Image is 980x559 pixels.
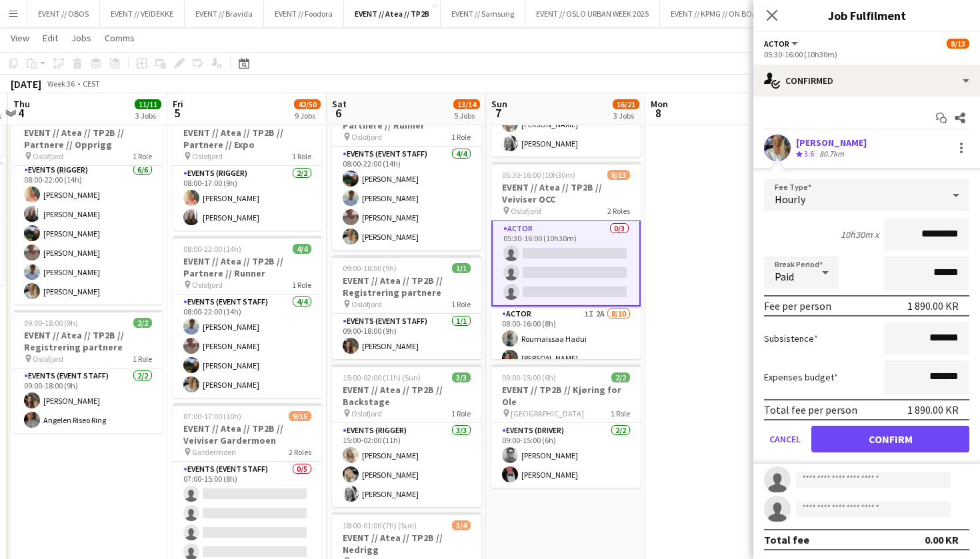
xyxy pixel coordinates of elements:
span: 08:00-22:00 (14h) [183,244,241,254]
span: Sat [332,98,347,110]
span: Paid [775,270,794,283]
span: Comms [105,32,135,44]
span: [GEOGRAPHIC_DATA] [511,408,584,418]
app-card-role: Events (Event Staff)2/209:00-18:00 (9h)[PERSON_NAME]Angelen Riseo Ring [13,368,163,433]
span: 4 [11,105,30,121]
div: CEST [83,79,100,89]
div: 09:00-18:00 (9h)2/2EVENT // Atea // TP2B // Registrering partnere Oslofjord1 RoleEvents (Event St... [13,310,163,433]
div: 80.7km [817,149,847,160]
a: Edit [37,29,63,47]
h3: EVENT // Atea // TP2B // Veiviser OCC [491,181,641,205]
div: 9 Jobs [295,111,320,121]
span: 1 Role [292,280,311,290]
app-job-card: 08:00-22:00 (14h)4/4EVENT // Atea // TP2B // Partnere // Runner Oslofjord1 RoleEvents (Event Staf... [173,236,322,398]
span: Sun [491,98,507,110]
label: Expenses budget [764,371,838,383]
div: 1 890.00 KR [907,403,959,416]
button: EVENT // Foodora [264,1,344,27]
span: 1 Role [451,408,471,418]
span: Mon [651,98,668,110]
span: Oslofjord [351,132,382,142]
span: Oslofjord [33,354,63,364]
button: EVENT // OBOS [27,1,100,27]
span: 1 Role [451,299,471,309]
span: 2/2 [133,318,152,328]
span: 1 Role [133,151,152,161]
div: Total fee per person [764,403,857,416]
app-card-role: Events (Rigger)3/315:00-02:00 (11h)[PERSON_NAME][PERSON_NAME][PERSON_NAME] [332,423,481,507]
span: 2 Roles [607,206,630,216]
span: 1 Role [451,132,471,142]
span: 13/14 [453,99,480,109]
span: Oslofjord [351,408,382,418]
div: Fee per person [764,299,831,312]
div: [DATE] [11,77,41,91]
h3: EVENT // Atea // TP2B // Registrering partnere [332,275,481,298]
div: 1 890.00 KR [907,299,959,312]
span: 16/21 [613,99,639,109]
span: 8/13 [947,39,969,49]
span: 07:00-17:00 (10h) [183,411,241,421]
span: Fri [173,98,183,110]
div: [PERSON_NAME] [796,137,867,149]
span: 09:00-18:00 (9h) [343,263,397,273]
div: 08:00-22:00 (14h)4/4EVENT // Atea // TP2B // Partnere // Runner Oslofjord1 RoleEvents (Event Staf... [332,88,481,250]
span: 9/15 [289,411,311,421]
app-card-role: Events (Rigger)2/208:00-17:00 (9h)[PERSON_NAME][PERSON_NAME] [173,166,322,231]
div: 3 Jobs [613,111,639,121]
span: 7 [489,105,507,121]
span: Actor [764,39,789,49]
span: 1 Role [611,408,630,418]
button: EVENT // VEIDEKKE [100,1,185,27]
h3: EVENT // Atea // TP2B // Backstage [332,384,481,408]
a: View [5,29,35,47]
span: 2/2 [611,372,630,382]
span: 1/1 [452,263,471,273]
span: 8 [649,105,668,121]
span: Thu [13,98,30,110]
div: 0.00 KR [925,533,959,546]
span: 15:00-02:00 (11h) (Sun) [343,372,421,382]
button: Actor [764,39,800,49]
app-card-role: Events (Event Staff)4/408:00-22:00 (14h)[PERSON_NAME][PERSON_NAME][PERSON_NAME][PERSON_NAME] [173,294,322,398]
span: Week 36 [44,79,77,89]
span: 1 Role [292,151,311,161]
div: 09:00-18:00 (9h)1/1EVENT // Atea // TP2B // Registrering partnere Oslofjord1 RoleEvents (Event St... [332,255,481,359]
button: EVENT // Atea // TP2B [344,1,441,27]
app-job-card: 05:30-16:00 (10h30m)8/13EVENT // Atea // TP2B // Veiviser OCC Oslofjord2 RolesActor0/305:30-16:00... [491,162,641,359]
h3: EVENT // Atea // TP2B // Partnere // Expo [173,127,322,151]
span: 8/13 [607,170,630,180]
span: 09:00-15:00 (6h) [502,372,556,382]
button: Cancel [764,426,806,452]
span: 4/4 [293,244,311,254]
h3: EVENT // Atea // TP2B // Nedrigg [332,532,481,556]
span: Jobs [71,32,91,44]
span: 3/4 [452,520,471,530]
app-job-card: 15:00-02:00 (11h) (Sun)3/3EVENT // Atea // TP2B // Backstage Oslofjord1 RoleEvents (Rigger)3/315:... [332,364,481,507]
app-card-role: Events (Driver)2/209:00-15:00 (6h)[PERSON_NAME][PERSON_NAME] [491,423,641,488]
a: Jobs [66,29,97,47]
h3: EVENT // Atea // TP2B // Partnere // Opprigg [13,127,163,151]
span: Oslofjord [511,206,541,216]
div: Total fee [764,533,809,546]
app-card-role: Events (Rigger)6/608:00-22:00 (14h)[PERSON_NAME][PERSON_NAME][PERSON_NAME][PERSON_NAME][PERSON_NA... [13,163,163,304]
span: 1 Role [133,354,152,364]
app-job-card: 08:00-17:00 (9h)2/2EVENT // Atea // TP2B // Partnere // Expo Oslofjord1 RoleEvents (Rigger)2/208:... [173,107,322,231]
span: View [11,32,29,44]
h3: EVENT // Atea // TP2B // Veiviser Gardermoen [173,422,322,446]
span: 3.6 [804,149,814,159]
h3: EVENT // Atea // TP2B // Partnere // Runner [173,255,322,279]
button: EVENT // Bravida [185,1,264,27]
button: EVENT // OSLO URBAN WEEK 2025 [525,1,660,27]
a: Comms [99,29,140,47]
span: 5 [171,105,183,121]
app-card-role: Events (Event Staff)4/408:00-22:00 (14h)[PERSON_NAME][PERSON_NAME][PERSON_NAME][PERSON_NAME] [332,147,481,250]
span: Oslofjord [351,299,382,309]
app-job-card: 08:00-22:00 (14h)6/6EVENT // Atea // TP2B // Partnere // Opprigg Oslofjord1 RoleEvents (Rigger)6/... [13,107,163,304]
h3: EVENT // Atea // TP2B // Registrering partnere [13,329,163,353]
h3: Job Fulfilment [753,7,980,24]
